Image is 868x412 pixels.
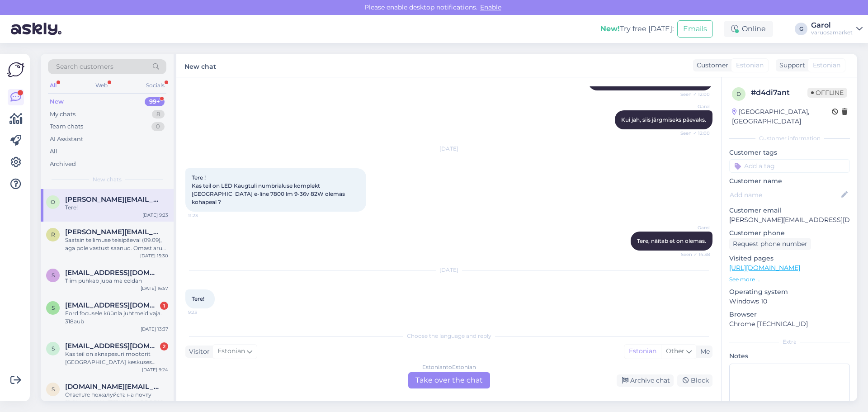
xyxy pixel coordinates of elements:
[142,366,168,373] div: [DATE] 9:24
[94,80,109,91] div: Web
[50,135,83,144] div: AI Assistant
[677,20,713,38] button: Emails
[7,61,24,78] img: Askly Logo
[160,302,168,310] div: 1
[811,22,853,29] div: Garol
[65,301,159,309] span: seppelger@gmail.com
[188,309,222,316] span: 9:23
[151,122,165,131] div: 0
[52,386,55,393] span: s
[621,116,706,123] span: Kui jah, siis järgmiseks päevaks.
[65,236,168,252] div: Saatsin tellimuse teisipäeval (09.09), aga pole vastust saanud. Omast arust tegin ka veebipoes hi...
[730,190,840,200] input: Add name
[729,275,850,284] p: See more ...
[192,174,346,205] span: Tere ! Kas teil on LED Kaugtuli numbrialuse komplekt [GEOGRAPHIC_DATA] e-line 7800 lm 9-36v 82W o...
[729,287,850,297] p: Operating system
[729,310,850,319] p: Browser
[217,346,245,356] span: Estonian
[48,80,58,91] div: All
[751,87,807,98] div: # d4di7ant
[185,145,712,153] div: [DATE]
[697,347,710,356] div: Me
[65,342,159,350] span: Svenvene06@gmail.com
[65,269,159,277] span: Siseminevabadus@gmail.com
[50,122,83,131] div: Team chats
[65,383,159,391] span: savkor.auto@gmail.com
[65,228,159,236] span: raile.yoshito@milrem.com
[813,61,840,70] span: Estonian
[65,391,168,407] div: Ответьте пожалуйста на почту [DOMAIN_NAME][EMAIL_ADDRESS][DOMAIN_NAME]
[422,363,476,371] div: Estonian to Estonian
[729,254,850,263] p: Visited pages
[50,160,76,169] div: Archived
[729,159,850,173] input: Add a tag
[184,59,216,71] label: New chat
[477,3,504,11] span: Enable
[729,297,850,306] p: Windows 10
[729,319,850,329] p: Chrome [TECHNICAL_ID]
[666,347,684,355] span: Other
[152,110,165,119] div: 8
[617,374,674,387] div: Archive chat
[637,237,706,244] span: Tere, näitab et on olemas.
[676,130,710,137] span: Seen ✓ 12:00
[50,97,64,106] div: New
[408,372,490,388] div: Take over the chat
[65,195,159,204] span: onopa.raido@gmail.com
[52,345,55,352] span: S
[732,107,832,126] div: [GEOGRAPHIC_DATA], [GEOGRAPHIC_DATA]
[185,266,712,274] div: [DATE]
[52,272,55,279] span: S
[185,347,210,356] div: Visitor
[65,277,168,285] div: Tiim puhkab juba ma eeldan
[676,251,710,258] span: Seen ✓ 14:38
[729,238,811,250] div: Request phone number
[624,345,661,358] div: Estonian
[776,61,805,70] div: Support
[52,304,55,311] span: s
[141,285,168,292] div: [DATE] 16:57
[677,374,712,387] div: Block
[65,350,168,366] div: Kas teil on aknapesuri mootorit [GEOGRAPHIC_DATA] keskuses saadaval? Bmw 520D [DATE] aasta mudelile?
[50,147,57,156] div: All
[807,88,847,98] span: Offline
[693,61,728,70] div: Customer
[192,295,204,302] span: Tere!
[51,231,55,238] span: r
[729,264,800,272] a: [URL][DOMAIN_NAME]
[729,228,850,238] p: Customer phone
[676,224,710,231] span: Garol
[729,338,850,346] div: Extra
[600,24,620,33] b: New!
[729,134,850,142] div: Customer information
[141,326,168,332] div: [DATE] 13:37
[93,175,122,184] span: New chats
[736,90,741,97] span: d
[676,91,710,98] span: Seen ✓ 12:00
[729,351,850,361] p: Notes
[736,61,764,70] span: Estonian
[188,212,222,219] span: 11:23
[729,206,850,215] p: Customer email
[729,148,850,157] p: Customer tags
[795,23,807,35] div: G
[811,29,853,36] div: varuosamarket
[51,199,55,205] span: o
[676,103,710,110] span: Garol
[811,22,863,36] a: Garolvaruosamarket
[65,309,168,326] div: Ford focusele küünla juhtmeid vaja. 318aub
[729,215,850,225] p: [PERSON_NAME][EMAIL_ADDRESS][DOMAIN_NAME]
[160,342,168,350] div: 2
[140,252,168,259] div: [DATE] 15:30
[185,332,712,340] div: Choose the language and reply
[56,62,113,71] span: Search customers
[145,97,165,106] div: 99+
[65,204,168,212] div: Tere!
[729,176,850,186] p: Customer name
[50,110,75,119] div: My chats
[142,212,168,218] div: [DATE] 9:23
[724,21,773,37] div: Online
[144,80,166,91] div: Socials
[600,24,674,34] div: Try free [DATE]:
